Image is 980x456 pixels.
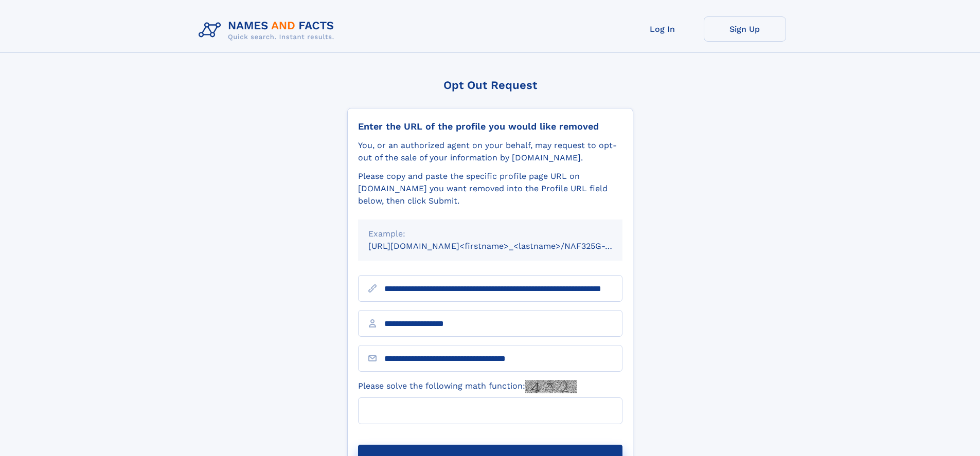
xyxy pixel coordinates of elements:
small: [URL][DOMAIN_NAME]<firstname>_<lastname>/NAF325G-xxxxxxxx [368,241,642,251]
label: Please solve the following math function: [358,380,577,393]
img: Logo Names and Facts [194,16,343,44]
div: Example: [368,228,612,240]
a: Log In [621,16,704,42]
div: You, or an authorized agent on your behalf, may request to opt-out of the sale of your informatio... [358,139,622,164]
div: Opt Out Request [347,79,633,92]
a: Sign Up [704,16,786,42]
div: Please copy and paste the specific profile page URL on [DOMAIN_NAME] you want removed into the Pr... [358,170,622,207]
div: Enter the URL of the profile you would like removed [358,121,622,132]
